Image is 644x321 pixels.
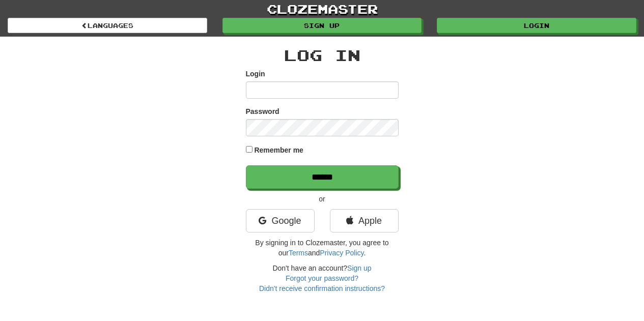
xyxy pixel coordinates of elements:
[8,18,207,33] a: Languages
[246,263,399,294] div: Don't have an account?
[259,284,385,293] a: Didn't receive confirmation instructions?
[222,18,422,33] a: Sign up
[246,69,265,79] label: Login
[286,274,358,282] a: Forgot your password?
[254,145,303,155] label: Remember me
[246,47,399,64] h2: Log In
[246,106,279,116] label: Password
[246,209,315,232] a: Google
[330,209,399,232] a: Apple
[289,249,308,257] a: Terms
[437,18,636,33] a: Login
[347,264,371,272] a: Sign up
[246,238,399,258] p: By signing in to Clozemaster, you agree to our and .
[320,249,363,257] a: Privacy Policy
[246,194,399,204] p: or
